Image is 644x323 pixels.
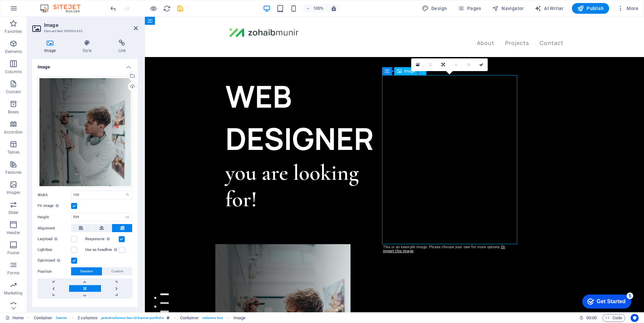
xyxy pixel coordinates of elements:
[437,58,449,71] a: Change orientation
[32,59,138,71] h4: Image
[38,202,71,210] label: Fit image
[458,5,481,12] span: Pages
[149,4,157,12] button: Click here to leave preview mode and continue editing
[7,230,20,235] p: Header
[475,58,488,71] a: Confirm ( Ctrl ⏎ )
[145,17,644,312] iframe: To enrich screen reader interactions, please activate Accessibility in Grammarly extension settings
[532,3,567,14] button: AI Writer
[38,193,71,197] label: Width
[419,3,450,14] button: Design
[424,58,437,71] a: Crop mode
[34,314,246,322] nav: breadcrumb
[38,224,71,232] label: Alignment
[55,314,67,322] span: . banner
[313,4,324,12] h6: 100%
[605,314,622,322] span: Code
[180,314,199,322] span: Click to select. Double-click to edit
[7,250,19,256] p: Footer
[18,7,47,13] div: Get Started
[38,246,71,254] label: Lightbox
[32,40,70,54] h4: Image
[38,257,71,265] label: Optimized
[202,314,223,322] span: . columns-box
[44,28,124,34] h3: Element #ed-908966433
[111,267,123,275] span: Custom
[383,245,505,253] a: Or import this image
[577,5,604,12] span: Publish
[8,210,19,215] p: Slider
[303,4,327,12] button: 100%
[4,3,53,17] div: Get Started 5 items remaining, 0% complete
[404,69,415,73] span: Image
[38,235,71,243] label: Lazyload
[106,40,138,54] h4: Link
[32,304,138,320] h4: Text
[617,5,638,12] span: More
[163,4,171,12] button: reload
[163,5,171,12] i: Reload page
[455,3,484,14] button: Pages
[5,49,22,54] p: Elements
[7,150,19,155] p: Tables
[77,314,98,322] span: Click to select. Double-click to edit
[5,314,24,322] a: Click to cancel selection. Double-click to open Pages
[38,268,71,276] label: Position
[631,314,639,322] button: Usercentrics
[44,22,138,28] h2: Image
[233,314,246,322] span: Click to select. Double-click to edit
[102,267,132,275] button: Custom
[419,3,450,14] div: Design (Ctrl+Alt+Y)
[34,314,53,322] span: Click to select. Double-click to edit
[5,170,21,175] p: Features
[176,5,184,12] i: Save (Ctrl+S)
[167,316,170,320] i: This element is a customizable preset
[7,190,20,195] p: Images
[4,290,22,296] p: Marketing
[614,3,641,14] button: More
[38,215,71,219] label: Height
[8,109,19,115] p: Boxes
[382,245,517,254] div: This is an example image. Please choose your own for more options.
[70,40,106,54] h4: Style
[109,5,117,12] i: Undo: Change orientation (Ctrl+Z)
[5,29,22,34] p: Favorites
[7,270,19,276] p: Forms
[489,3,527,14] button: Navigator
[591,315,592,320] span: :
[602,314,625,322] button: Code
[176,4,184,12] button: save
[85,246,119,254] label: Use as headline
[109,4,117,12] button: undo
[39,4,89,12] img: Editor Logo
[411,58,424,71] a: Select files from the file manager, stock photos, or upload file(s)
[6,89,21,95] p: Content
[579,314,597,322] h6: Session time
[449,58,462,71] a: Blur
[572,3,609,14] button: Publish
[4,129,23,135] p: Accordion
[48,1,55,8] div: 5
[586,314,597,322] span: 00 00
[331,5,337,11] i: On resize automatically adjust zoom level to fit chosen device.
[462,58,475,71] a: Greyscale
[535,5,564,12] span: AI Writer
[100,314,164,322] span: . preset-columns-two-v2-banner-portfolio
[422,5,447,12] span: Design
[492,5,524,12] span: Navigator
[38,76,132,188] div: unsplash_1lGeOg6IULc.png
[85,235,119,243] label: Responsive
[5,69,22,74] p: Columns
[71,267,102,275] button: Direction
[80,267,93,275] span: Direction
